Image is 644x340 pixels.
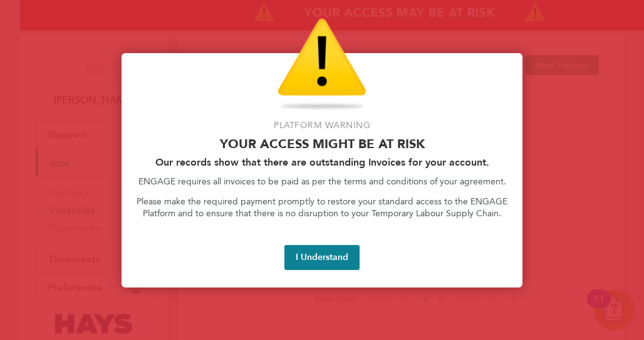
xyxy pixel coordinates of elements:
h2: Our records show that there are outstanding Invoices for your account. [137,156,507,168]
p: Platform Warning [137,119,507,132]
div: Access At Risk [122,53,522,287]
img: Warning Icon [278,18,366,112]
p: Please make the required payment promptly to restore your standard access to the ENGAGE Platform ... [137,196,507,220]
p: ENGAGE requires all invoices to be paid as per the terms and conditions of your agreement. [137,176,507,188]
button: I Understand [284,245,360,270]
p: Your access might be at risk [137,136,507,151]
